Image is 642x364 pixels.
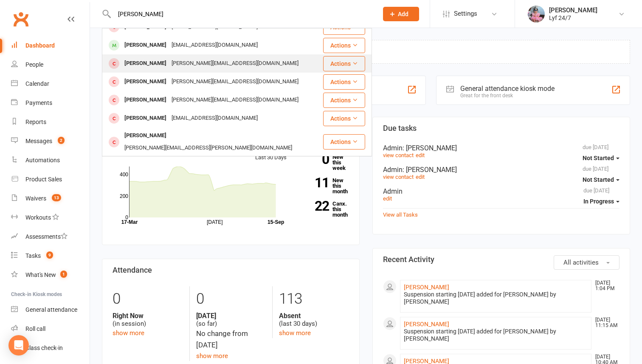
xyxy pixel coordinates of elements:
div: [PERSON_NAME] [122,57,169,70]
a: What's New1 [11,265,90,285]
a: edit [383,195,392,202]
div: [PERSON_NAME][EMAIL_ADDRESS][DOMAIN_NAME] [169,76,301,88]
a: 22Canx. this month [299,201,349,217]
a: view contact [383,152,414,158]
a: Waivers 13 [11,189,90,208]
a: People [11,55,90,74]
span: Not Started [583,155,614,161]
a: Workouts [11,208,90,227]
a: edit [416,152,425,158]
div: Automations [25,157,60,164]
button: Actions [323,38,365,53]
time: [DATE] 1:04 PM [591,280,619,291]
div: Tasks [25,252,41,259]
div: General attendance kiosk mode [460,85,555,93]
div: [EMAIL_ADDRESS][DOMAIN_NAME] [169,112,260,124]
button: Actions [323,134,365,150]
div: Open Intercom Messenger [8,335,29,356]
a: Automations [11,151,90,170]
span: Not Started [583,176,614,183]
a: show more [113,329,144,337]
h3: Due tasks [383,124,619,133]
div: Admin [383,187,619,195]
a: Payments [11,93,90,113]
a: 11New this month [299,178,349,194]
strong: 22 [299,200,329,212]
span: Add [398,11,408,17]
h3: Recent Activity [383,255,619,264]
div: 0 [196,286,266,312]
div: [PERSON_NAME][EMAIL_ADDRESS][PERSON_NAME][DOMAIN_NAME] [122,142,295,154]
div: Admin [383,166,619,174]
span: Settings [454,4,477,23]
a: edit [416,174,425,180]
a: 0New this week [299,154,349,171]
button: Not Started [583,150,619,166]
strong: 11 [299,176,329,189]
div: [PERSON_NAME] [122,130,169,142]
div: Roll call [25,325,45,332]
span: All activities [563,259,599,266]
h3: Attendance [113,266,349,274]
button: In Progress [583,194,619,209]
div: No change from [DATE] [196,328,266,351]
time: [DATE] 11:15 AM [591,317,619,328]
button: Actions [323,111,365,126]
div: Messages [25,138,52,144]
div: [PERSON_NAME] [122,39,169,51]
div: [PERSON_NAME] [122,112,169,124]
button: Not Started [583,172,619,187]
span: 9 [46,251,53,259]
div: (last 30 days) [279,312,349,328]
div: General attendance [25,306,77,313]
a: [PERSON_NAME] [404,284,449,291]
div: (in session) [113,312,183,328]
div: 0 [113,286,183,312]
div: What's New [25,271,56,278]
div: [PERSON_NAME] [122,76,169,88]
div: [PERSON_NAME] [549,6,597,14]
span: 2 [58,137,65,144]
div: People [25,61,43,68]
div: (so far) [196,312,266,328]
a: [PERSON_NAME] [404,321,449,327]
button: Actions [323,56,365,71]
div: Payments [25,99,52,106]
div: [PERSON_NAME] [122,94,169,106]
a: view contact [383,174,414,180]
span: In Progress [583,198,614,205]
div: Dashboard [25,42,55,49]
div: Product Sales [25,176,62,183]
div: Class check-in [25,344,63,351]
img: thumb_image1747747990.png [528,6,545,23]
span: 1 [60,271,67,278]
div: [PERSON_NAME][EMAIL_ADDRESS][DOMAIN_NAME] [169,57,301,70]
input: Search... [112,8,372,20]
span: : [PERSON_NAME] [403,166,457,174]
a: Assessments [11,227,90,246]
a: Reports [11,113,90,132]
div: 113 [279,286,349,312]
a: View all Tasks [383,212,418,218]
a: show more [279,329,311,337]
a: show more [196,352,228,360]
button: Actions [323,74,365,90]
div: Calendar [25,80,49,87]
span: 13 [52,194,61,201]
button: All activities [554,255,619,270]
a: Dashboard [11,36,90,55]
a: Clubworx [10,8,31,30]
div: [EMAIL_ADDRESS][DOMAIN_NAME] [169,39,260,51]
a: Messages 2 [11,132,90,151]
div: Great for the front desk [460,93,555,99]
a: General attendance kiosk mode [11,300,90,319]
strong: 0 [299,153,329,166]
div: [PERSON_NAME][EMAIL_ADDRESS][DOMAIN_NAME] [169,94,301,106]
div: Workouts [25,214,51,221]
button: Actions [323,93,365,108]
a: Roll call [11,319,90,339]
div: Lyf 24/7 [549,14,597,22]
strong: [DATE] [196,312,266,320]
a: Product Sales [11,170,90,189]
div: Assessments [25,233,68,240]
